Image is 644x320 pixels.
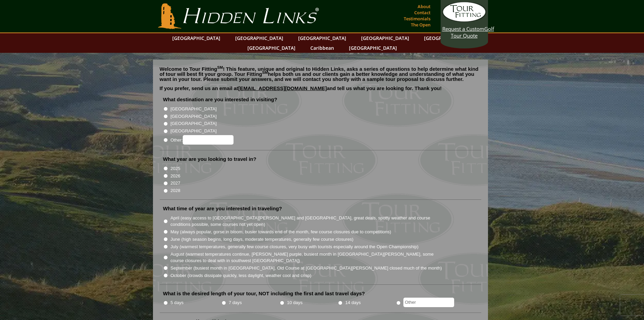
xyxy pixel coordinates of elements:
sup: SM [217,65,223,69]
a: [GEOGRAPHIC_DATA] [295,33,350,43]
label: 5 days [171,299,184,306]
label: 7 days [229,299,242,306]
a: Testimonials [402,14,432,23]
a: [GEOGRAPHIC_DATA] [346,43,400,53]
p: Welcome to Tour Fitting ! This feature, unique and original to Hidden Links, asks a series of que... [160,66,481,82]
label: 2025 [171,165,180,172]
label: What time of year are you interested in traveling? [163,205,282,212]
a: [GEOGRAPHIC_DATA] [232,33,287,43]
a: Contact [413,8,432,17]
p: If you prefer, send us an email at and tell us what you are looking for. Thank you! [160,86,481,96]
label: June (high season begins, long days, moderate temperatures, generally few course closures) [171,236,354,243]
label: April (easy access to [GEOGRAPHIC_DATA][PERSON_NAME] and [GEOGRAPHIC_DATA], great deals, spotty w... [171,215,443,228]
label: 10 days [287,299,303,306]
input: Other [403,298,454,307]
a: Request a CustomGolf Tour Quote [442,2,486,39]
a: [GEOGRAPHIC_DATA] [421,33,475,43]
input: Other: [183,135,234,145]
label: August (warmest temperatures continue, [PERSON_NAME] purple, busiest month in [GEOGRAPHIC_DATA][P... [171,251,443,264]
label: [GEOGRAPHIC_DATA] [171,128,217,134]
label: 14 days [345,299,361,306]
label: [GEOGRAPHIC_DATA] [171,113,217,120]
label: 2028 [171,187,180,194]
a: [GEOGRAPHIC_DATA] [358,33,413,43]
label: What year are you looking to travel in? [163,156,257,163]
label: May (always popular, gorse in bloom, busier towards end of the month, few course closures due to ... [171,229,391,235]
a: The Open [409,20,432,29]
label: What destination are you interested in visiting? [163,96,277,103]
label: What is the desired length of your tour, NOT including the first and last travel days? [163,290,365,297]
a: Caribbean [307,43,337,53]
a: [EMAIL_ADDRESS][DOMAIN_NAME] [238,85,327,91]
label: September (busiest month in [GEOGRAPHIC_DATA], Old Course at [GEOGRAPHIC_DATA][PERSON_NAME] close... [171,265,442,272]
a: [GEOGRAPHIC_DATA] [244,43,299,53]
label: 2027 [171,180,180,187]
label: Other: [171,135,234,145]
label: 2026 [171,173,180,179]
sup: SM [262,70,268,74]
label: October (crowds dissipate quickly, less daylight, weather cool and crisp) [171,272,312,279]
label: [GEOGRAPHIC_DATA] [171,106,217,112]
label: [GEOGRAPHIC_DATA] [171,120,217,127]
span: Request a Custom [442,25,484,32]
a: [GEOGRAPHIC_DATA] [169,33,224,43]
a: About [416,2,432,11]
label: July (warmest temperatures, generally few course closures, very busy with tourists especially aro... [171,243,419,250]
